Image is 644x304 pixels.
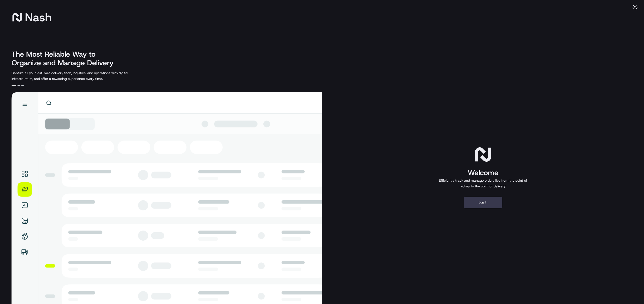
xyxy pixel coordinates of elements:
h2: The Most Reliable Way to Organize and Manage Delivery [12,50,119,67]
p: Efficiently track and manage orders live from the point of pickup to the point of delivery. [437,178,529,189]
span: Nash [25,12,52,22]
button: Log in [464,197,502,208]
p: Capture all your last-mile delivery tech, logistics, and operations with digital infrastructure, ... [12,70,150,82]
h1: Welcome [437,168,529,178]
